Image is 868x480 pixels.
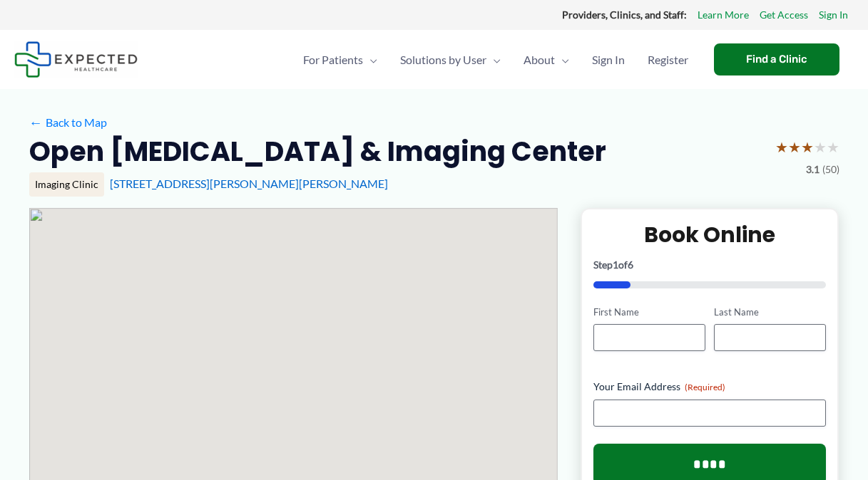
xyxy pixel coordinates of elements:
a: Solutions by UserMenu Toggle [389,35,512,85]
span: Solutions by User [400,35,486,85]
span: ★ [827,134,839,160]
nav: Primary Site Navigation [292,35,700,85]
a: [STREET_ADDRESS][PERSON_NAME][PERSON_NAME] [110,177,388,190]
img: Expected Healthcare Logo - side, dark font, small [14,41,138,78]
label: Your Email Address [593,380,827,394]
span: 6 [628,259,633,271]
span: ★ [814,134,827,160]
a: For PatientsMenu Toggle [292,35,389,85]
span: Menu Toggle [363,35,377,85]
a: Learn More [698,6,749,24]
a: AboutMenu Toggle [512,35,581,85]
span: (50) [822,160,839,179]
a: Find a Clinic [714,43,839,75]
span: ★ [775,134,788,160]
span: Register [648,35,688,85]
span: Sign In [592,35,625,85]
div: Imaging Clinic [29,172,104,197]
a: Sign In [581,35,636,85]
h2: Book Online [593,221,827,249]
span: ★ [788,134,801,160]
span: 1 [613,259,618,271]
span: ★ [801,134,814,160]
span: About [524,35,555,85]
a: ←Back to Map [29,112,107,133]
span: (Required) [685,382,725,392]
h2: Open [MEDICAL_DATA] & Imaging Center [29,134,606,169]
span: Menu Toggle [555,35,569,85]
p: Step of [593,260,827,270]
span: ← [29,115,43,129]
label: First Name [593,306,705,319]
a: Register [636,35,700,85]
span: For Patients [303,35,363,85]
span: 3.1 [806,160,820,179]
label: Last Name [714,306,826,319]
strong: Providers, Clinics, and Staff: [562,9,687,21]
span: Menu Toggle [486,35,501,85]
a: Get Access [760,6,808,24]
a: Sign In [819,6,848,24]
